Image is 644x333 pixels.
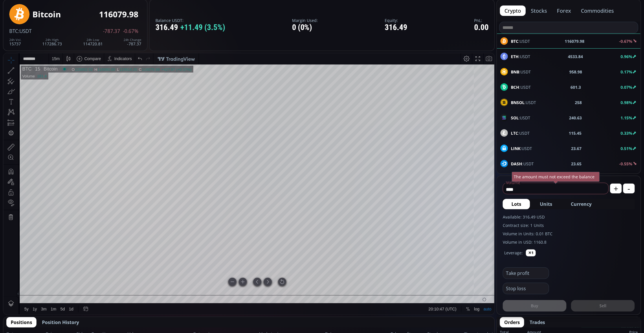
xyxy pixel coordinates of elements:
[135,14,138,18] div: C
[530,319,545,326] span: Trades
[425,254,453,258] span: 20:10:47 (UTC)
[469,250,478,261] div: Toggle Log Scale
[57,254,62,258] div: 5d
[158,14,188,18] div: +427.97 (+0.37%)
[621,130,632,136] b: 0.33%
[37,13,54,18] div: Bitcoin
[511,99,536,106] span: :USDT
[526,249,536,256] button: ✕1
[552,5,576,16] button: forex
[619,161,632,166] b: -0.55%
[621,146,632,151] b: 0.51%
[9,28,18,34] span: BTC
[65,254,70,258] div: 1d
[42,38,62,46] div: 117286.73
[621,115,632,121] b: 1.15%
[42,319,79,326] span: Position History
[123,29,138,34] span: -0.67%
[48,3,56,8] div: 15 m
[531,199,561,209] button: Units
[32,10,61,19] div: Bitcoin
[568,53,583,60] b: 4533.84
[526,5,552,16] button: stocks
[621,84,632,90] b: 0.07%
[78,250,87,261] div: Go to
[512,172,600,182] div: The amount must not exceed the balance
[13,237,16,245] div: Hide Drawings Toolbar
[471,254,476,258] div: log
[621,69,632,75] b: 0.17%
[19,21,31,25] div: Volume
[250,225,258,233] : Scroll to the Left
[511,115,530,121] span: :USDT
[9,38,21,46] div: 15737
[81,3,98,8] div: Compare
[504,250,523,256] label: Leverage:
[9,38,21,42] div: 24h Vol.
[474,23,489,32] div: 0.00
[38,254,43,258] div: 3m
[111,3,129,8] div: Indicators
[28,13,37,18] div: 15
[103,29,120,34] span: -787.37
[511,53,530,60] span: :USDT
[385,18,407,23] label: Equity:
[571,145,581,151] b: 23.67
[511,84,531,90] span: :USDT
[511,84,519,90] b: BCH
[18,28,32,34] span: :USDT
[500,5,526,16] button: crypto
[525,317,549,328] button: Trades
[11,319,32,326] span: Positions
[29,254,34,258] div: 1y
[571,161,582,167] b: 23.65
[503,231,635,237] label: Volume in Units: 0.01 BTC
[503,214,635,220] label: Available: 316.49 USD
[503,222,635,228] label: Contract size: 1 Units
[292,18,318,23] label: Margin Used:
[180,23,225,32] span: +11.49 (3.5%)
[576,5,619,16] button: commodities
[623,184,635,193] button: -
[478,250,490,261] div: Toggle Auto Scale
[99,10,138,19] div: 116079.98
[116,14,133,18] div: 115614.20
[292,23,318,32] div: 0 (0%)
[503,239,635,245] label: Volume in USD: 1160.8
[6,317,36,328] button: Positions
[235,225,243,233] div: Zoom In
[511,69,531,75] span: :USDT
[562,199,600,209] button: Currency
[91,14,94,18] div: H
[511,115,519,121] b: SOL
[42,38,62,42] div: 24h High
[511,54,519,59] b: ETH
[68,14,71,18] div: O
[5,77,10,83] div: 
[511,201,521,208] span: Lots
[511,161,534,167] span: :USDT
[503,199,530,209] button: Lots
[540,201,552,208] span: Units
[511,130,518,136] b: LTC
[124,38,141,46] div: -787.37
[83,38,103,42] div: 24h Low
[34,21,43,25] div: 181.4
[511,161,522,166] b: DASH
[500,317,524,328] button: Orders
[511,145,532,151] span: :USDT
[155,23,225,32] div: 316.49
[21,254,25,258] div: 5y
[47,254,53,258] div: 1m
[571,201,592,208] span: Currency
[19,13,28,18] div: BTC
[460,250,469,261] div: Toggle Percentage
[83,38,103,46] div: 114720.81
[480,254,488,258] div: auto
[511,69,519,75] b: BNB
[621,100,632,105] b: 0.98%
[569,130,581,136] b: 115.45
[38,317,83,328] button: Position History
[423,250,455,261] button: 20:10:47 (UTC)
[155,18,225,23] label: Balance USDT:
